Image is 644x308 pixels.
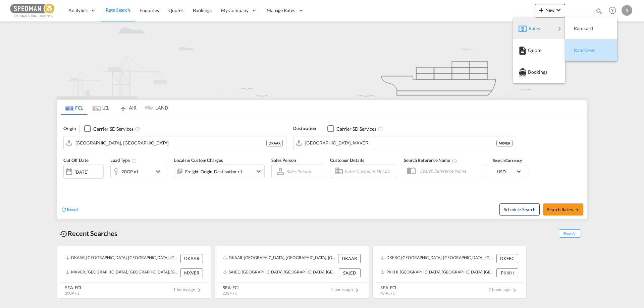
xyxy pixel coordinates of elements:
span: Quote [528,44,535,57]
div: Ratecard [571,20,612,37]
div: Quote [519,42,560,59]
span: Bookings [528,65,535,79]
md-icon: icon-chevron-right [555,25,563,33]
button: Bookings [513,61,565,83]
span: Ratecard [574,22,581,35]
div: Bookings [519,64,560,80]
button: Quote [513,39,565,61]
span: Ratesheet [574,44,581,57]
div: Ratesheet [571,42,612,59]
span: Rates [529,22,537,35]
